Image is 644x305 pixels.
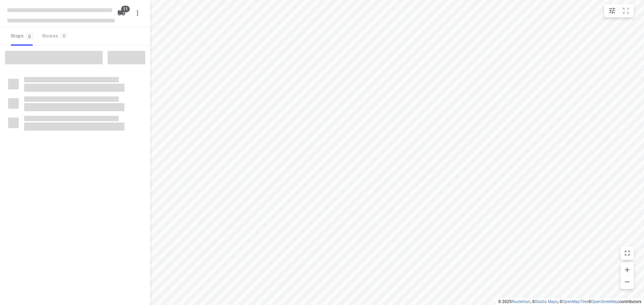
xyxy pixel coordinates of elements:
[498,299,641,304] li: © 2025 , © , © © contributors
[605,4,619,17] button: Map settings
[562,299,588,304] a: OpenMapTiles
[512,299,530,304] a: Routetitan
[591,299,619,304] a: OpenStreetMap
[535,299,558,304] a: Stadia Maps
[604,4,634,17] div: small contained button group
